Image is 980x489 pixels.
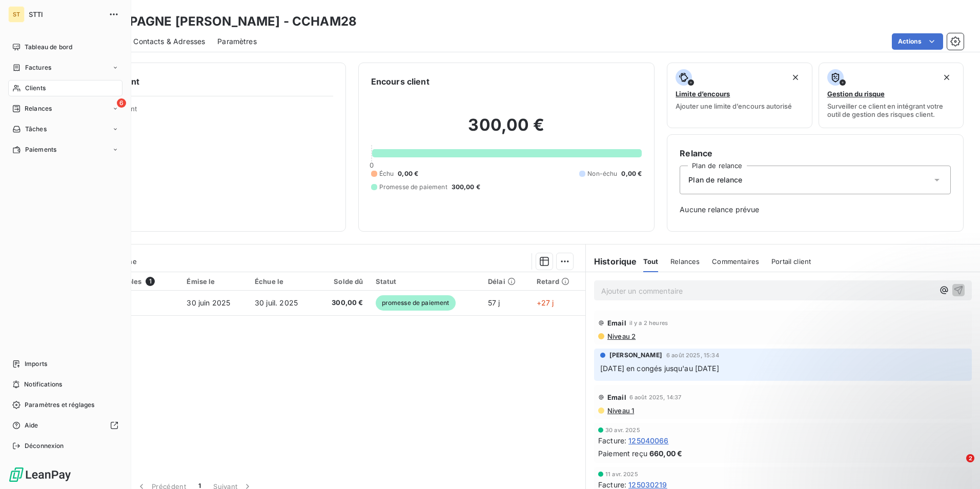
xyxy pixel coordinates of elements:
[217,36,257,47] span: Paramètres
[680,147,951,159] h6: Relance
[827,90,885,98] span: Gestion du risque
[712,257,759,266] span: Commentaires
[25,84,46,93] span: Clients
[62,75,333,88] h6: Informations client
[605,427,640,433] span: 30 avr. 2025
[586,255,637,268] h6: Historique
[598,435,626,446] span: Facture :
[488,277,524,286] div: Délai
[29,10,103,18] span: STTI
[24,380,62,389] span: Notifications
[8,417,122,434] a: Aide
[607,393,626,401] span: Email
[606,332,636,340] span: Niveau 2
[621,169,642,178] span: 0,00 €
[670,257,700,266] span: Relances
[629,320,668,326] span: il y a 2 heures
[666,352,719,358] span: 6 août 2025, 15:34
[945,454,970,479] iframe: Intercom live chat
[90,12,357,31] h3: CHAMPAGNE [PERSON_NAME] - CCHAM28
[819,63,964,128] button: Gestion du risqueSurveiller ce client en intégrant votre outil de gestion des risques client.
[371,115,642,146] h2: 300,00 €
[371,75,430,88] h6: Encours client
[25,43,72,52] span: Tableau de bord
[25,359,47,369] span: Imports
[133,36,205,47] span: Contacts & Adresses
[25,63,51,72] span: Factures
[25,104,52,113] span: Relances
[676,90,730,98] span: Limite d’encours
[598,448,647,459] span: Paiement reçu
[8,356,122,372] a: Imports
[488,298,500,307] span: 57 j
[376,295,456,311] span: promesse de paiement
[771,257,811,266] span: Portail client
[607,319,626,327] span: Email
[379,169,394,178] span: Échu
[398,169,418,178] span: 0,00 €
[8,397,122,413] a: Paramètres et réglages
[25,421,38,430] span: Aide
[649,448,682,459] span: 660,00 €
[537,298,554,307] span: +27 j
[370,161,374,169] span: 0
[8,59,122,76] a: Factures
[187,277,242,286] div: Émise le
[322,277,363,286] div: Solde dû
[587,169,617,178] span: Non-échu
[25,441,64,451] span: Déconnexion
[892,33,943,50] button: Actions
[537,277,579,286] div: Retard
[25,145,56,154] span: Paiements
[676,102,792,110] span: Ajouter une limite d’encours autorisé
[643,257,659,266] span: Tout
[680,205,951,215] span: Aucune relance prévue
[8,100,122,117] a: 6Relances
[629,394,682,400] span: 6 août 2025, 14:37
[255,298,298,307] span: 30 juil. 2025
[605,471,638,477] span: 11 avr. 2025
[667,63,812,128] button: Limite d’encoursAjouter une limite d’encours autorisé
[255,277,310,286] div: Échue le
[688,175,742,185] span: Plan de relance
[827,102,955,118] span: Surveiller ce client en intégrant votre outil de gestion des risques client.
[376,277,476,286] div: Statut
[25,125,47,134] span: Tâches
[8,39,122,55] a: Tableau de bord
[8,80,122,96] a: Clients
[117,98,126,108] span: 6
[146,277,155,286] span: 1
[83,105,333,119] span: Propriétés Client
[379,182,447,192] span: Promesse de paiement
[322,298,363,308] span: 300,00 €
[8,466,72,483] img: Logo LeanPay
[628,435,668,446] span: 125040066
[452,182,480,192] span: 300,00 €
[966,454,974,462] span: 2
[187,298,230,307] span: 30 juin 2025
[8,141,122,158] a: Paiements
[609,351,662,360] span: [PERSON_NAME]
[606,406,634,415] span: Niveau 1
[25,400,94,410] span: Paramètres et réglages
[600,364,719,373] span: [DATE] en congés jusqu'au [DATE]
[8,121,122,137] a: Tâches
[8,6,25,23] div: ST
